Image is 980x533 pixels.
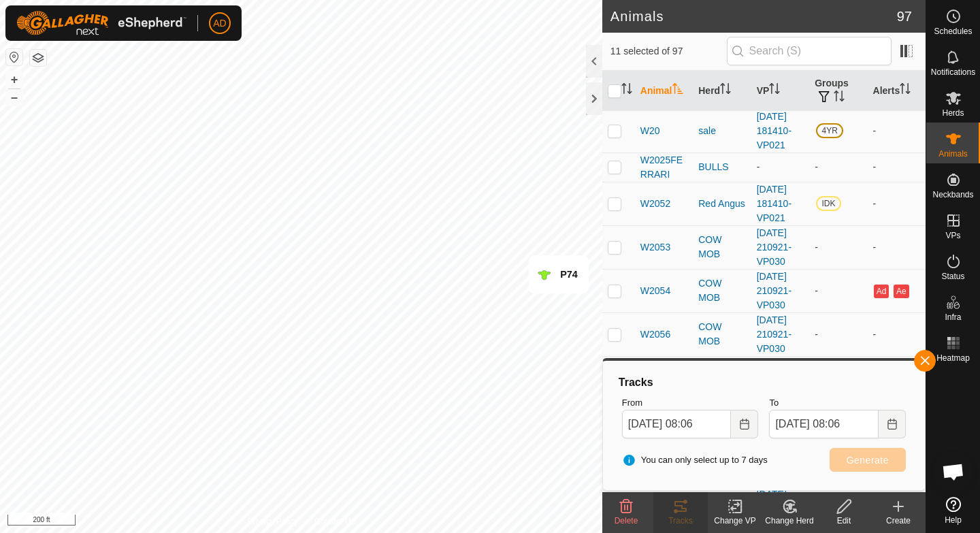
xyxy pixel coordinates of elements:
div: Tracks [617,374,911,391]
a: [DATE] 210921-VP030 [757,314,791,354]
div: COW MOB [698,320,745,349]
input: Search (S) [727,37,892,65]
td: - [809,152,867,182]
span: W2052 [640,197,670,211]
span: 11 selected of 97 [610,44,727,59]
button: + [6,71,22,88]
span: Neckbands [932,191,973,199]
p-sorticon: Activate to sort [834,93,845,103]
label: From [622,396,759,410]
p-sorticon: Activate to sort [769,85,780,96]
a: Contact Us [314,515,355,528]
app-display-virtual-paddock-transition: - [757,161,760,172]
td: - [868,109,926,152]
div: COW MOB [698,233,745,261]
div: COW MOB [698,276,745,305]
span: IDK [816,196,841,211]
div: BULLS [698,160,745,174]
button: Map Layers [30,50,46,66]
td: - [809,225,867,269]
span: VPs [945,231,960,240]
a: [DATE] 181410-VP021 [757,184,791,223]
button: Ad [874,285,889,298]
span: Animals [938,150,968,158]
button: Ae [894,285,909,298]
div: Tracks [653,515,708,527]
span: Status [941,272,964,280]
button: Reset Map [6,49,22,65]
p-sorticon: Activate to sort [720,85,731,96]
div: Open chat [933,451,974,492]
td: - [868,182,926,225]
div: Change VP [708,515,762,527]
div: Create [871,515,926,527]
td: - [809,269,867,312]
td: - [868,312,926,356]
span: Help [945,516,962,524]
span: W2056 [640,327,670,342]
h2: Animals [610,8,897,25]
div: sale [698,124,745,138]
div: Change Herd [762,515,817,527]
th: Herd [693,71,751,112]
td: - [809,312,867,356]
a: Help [926,491,980,530]
a: [DATE] 210921-VP030 [757,227,791,267]
td: - [868,356,926,400]
span: Schedules [934,27,972,35]
span: Notifications [931,68,975,76]
p-sorticon: Activate to sort [621,85,632,96]
span: You can only select up to 7 days [622,453,768,467]
a: Privacy Policy [247,515,298,528]
span: W20 [640,124,660,138]
img: Gallagher Logo [16,11,186,35]
button: – [6,89,22,106]
span: Delete [615,516,638,526]
span: W2053 [640,240,670,255]
div: Red Angus [698,197,745,211]
span: W2025FERRARI [640,153,687,182]
span: Herds [942,109,964,117]
label: To [769,396,906,410]
button: Choose Date [879,410,906,438]
p-sorticon: Activate to sort [900,85,911,96]
th: Animal [635,71,693,112]
span: 97 [897,6,912,27]
span: Heatmap [936,354,970,362]
span: P74 [560,269,578,280]
td: - [868,152,926,182]
th: Groups [809,71,867,112]
a: [DATE] 210921-VP030 [757,271,791,310]
p-sorticon: Activate to sort [672,85,683,96]
button: Choose Date [731,410,758,438]
span: AD [213,16,226,31]
span: W2054 [640,284,670,298]
th: Alerts [868,71,926,112]
td: - [868,225,926,269]
a: [DATE] 181410-VP021 [757,111,791,150]
div: Edit [817,515,871,527]
span: 4YR [816,123,843,138]
button: Generate [830,448,906,472]
span: Generate [847,455,889,466]
th: VP [751,71,809,112]
span: Infra [945,313,961,321]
